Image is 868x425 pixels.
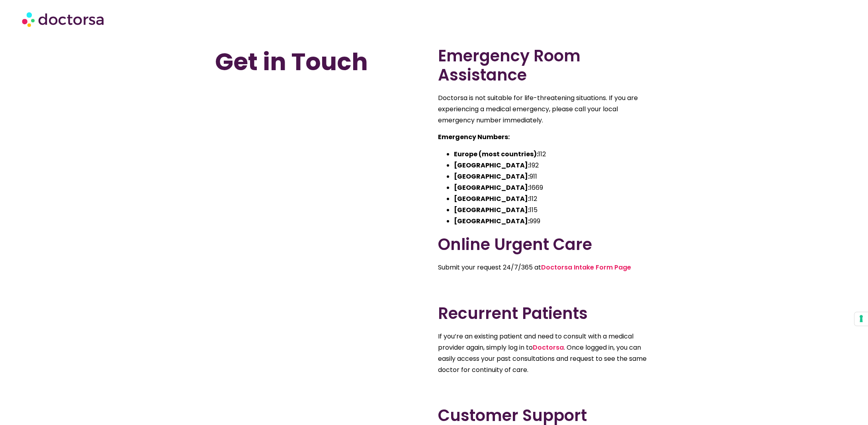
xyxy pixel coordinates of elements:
[454,161,530,170] strong: [GEOGRAPHIC_DATA]:
[541,263,631,272] a: Doctorsa Intake Form Page
[454,160,653,171] li: 192
[438,331,653,376] p: If you’re an existing patient and need to consult with a medical provider again, simply log in to...
[854,312,868,326] button: Your consent preferences for tracking technologies
[454,205,530,214] strong: [GEOGRAPHIC_DATA]:
[454,182,653,193] li: 1669
[454,216,653,227] li: 999
[438,92,653,126] p: Doctorsa is not suitable for life-threatening situations. If you are experiencing a medical emerg...
[438,235,653,254] h2: Online Urgent Care
[454,183,530,192] strong: [GEOGRAPHIC_DATA]:
[454,216,530,226] strong: [GEOGRAPHIC_DATA]:
[533,343,564,352] a: Doctorsa
[454,150,538,159] strong: Europe (most countries):
[215,46,430,77] h1: Get in Touch
[438,406,653,425] h2: Customer Support
[454,194,530,203] strong: [GEOGRAPHIC_DATA]:
[454,205,653,216] li: 115
[438,304,653,323] h2: Recurrent Patients
[438,132,510,142] strong: Emergency Numbers:
[438,46,653,85] h2: Emergency Room Assistance
[438,262,653,273] p: Submit your request 24/7/365 at
[454,171,653,182] li: 911
[454,172,530,181] strong: [GEOGRAPHIC_DATA]:
[454,193,653,205] li: 112
[454,149,653,160] li: 112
